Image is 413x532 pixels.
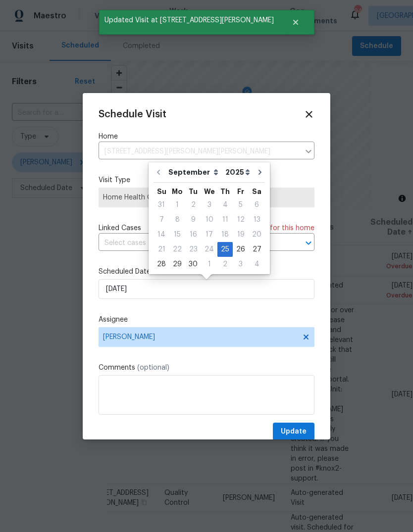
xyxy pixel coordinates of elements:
div: Thu Sep 04 2025 [217,197,233,212]
div: 1 [201,257,217,271]
span: Close [304,109,314,120]
div: 3 [201,198,217,212]
div: Tue Sep 23 2025 [185,242,201,257]
div: 22 [169,242,185,256]
span: Update [281,426,307,438]
div: 7 [154,213,169,227]
div: 19 [233,228,249,242]
div: Sat Sep 20 2025 [249,227,265,242]
div: 6 [249,198,265,212]
div: Sun Aug 31 2025 [154,197,169,212]
span: (optional) [137,364,169,371]
div: 4 [217,198,233,212]
button: Go to next month [253,162,267,182]
div: Tue Sep 30 2025 [185,257,201,272]
div: Thu Sep 11 2025 [217,212,233,227]
div: Tue Sep 16 2025 [185,227,201,242]
input: Enter in an address [99,144,300,159]
div: Thu Sep 25 2025 [217,242,233,257]
label: Visit Type [99,175,314,185]
label: Home [99,132,314,142]
button: Update [273,423,314,441]
abbr: Sunday [157,188,166,195]
div: 9 [185,213,201,227]
select: Month [166,165,223,180]
div: Mon Sep 29 2025 [169,257,185,272]
div: 30 [185,257,201,271]
div: 28 [154,257,169,271]
div: Sat Oct 04 2025 [249,257,265,272]
div: 27 [249,242,265,256]
abbr: Wednesday [204,188,215,195]
abbr: Friday [237,188,244,195]
div: 10 [201,213,217,227]
div: Fri Sep 05 2025 [233,197,249,212]
div: 13 [249,213,265,227]
span: Updated Visit at [STREET_ADDRESS][PERSON_NAME] [99,10,279,31]
div: 17 [201,228,217,242]
div: Wed Sep 10 2025 [201,212,217,227]
div: Wed Sep 24 2025 [201,242,217,257]
div: 8 [169,213,185,227]
div: 3 [233,257,249,271]
div: Tue Sep 02 2025 [185,197,201,212]
div: Mon Sep 01 2025 [169,197,185,212]
div: Sun Sep 07 2025 [154,212,169,227]
abbr: Tuesday [189,188,198,195]
div: 25 [217,242,233,256]
button: Close [279,12,312,32]
div: 26 [233,242,249,256]
div: 31 [154,198,169,212]
div: Wed Oct 01 2025 [201,257,217,272]
div: Fri Oct 03 2025 [233,257,249,272]
div: 20 [249,228,265,242]
div: Wed Sep 17 2025 [201,227,217,242]
input: M/D/YYYY [99,279,314,299]
button: Go to previous month [151,162,166,182]
div: Sun Sep 21 2025 [154,242,169,257]
div: Thu Oct 02 2025 [217,257,233,272]
div: 15 [169,228,185,242]
div: Wed Sep 03 2025 [201,197,217,212]
div: Sat Sep 06 2025 [249,197,265,212]
span: [PERSON_NAME] [103,333,297,341]
abbr: Thursday [220,188,230,195]
label: Assignee [99,315,314,325]
div: 14 [154,228,169,242]
div: Tue Sep 09 2025 [185,212,201,227]
div: 24 [201,242,217,256]
div: Fri Sep 19 2025 [233,227,249,242]
abbr: Saturday [252,188,261,195]
div: 12 [233,213,249,227]
input: Select cases [99,236,287,251]
div: 11 [217,213,233,227]
div: Fri Sep 26 2025 [233,242,249,257]
select: Year [223,165,253,180]
div: Mon Sep 22 2025 [169,242,185,257]
div: 2 [217,257,233,271]
div: 18 [217,228,233,242]
div: Mon Sep 08 2025 [169,212,185,227]
div: Sun Sep 14 2025 [154,227,169,242]
div: 2 [185,198,201,212]
div: 16 [185,228,201,242]
label: Scheduled Date [99,267,314,277]
div: Thu Sep 18 2025 [217,227,233,242]
div: 4 [249,257,265,271]
div: Sat Sep 13 2025 [249,212,265,227]
div: Mon Sep 15 2025 [169,227,185,242]
abbr: Monday [172,188,183,195]
div: 5 [233,198,249,212]
div: 21 [154,242,169,256]
div: Sat Sep 27 2025 [249,242,265,257]
span: Home Health Checkup [103,193,310,202]
div: Fri Sep 12 2025 [233,212,249,227]
label: Comments [99,363,314,373]
button: Open [302,236,315,250]
span: Linked Cases [99,223,141,233]
div: 23 [185,242,201,256]
div: 29 [169,257,185,271]
div: Sun Sep 28 2025 [154,257,169,272]
span: Schedule Visit [99,109,166,119]
div: 1 [169,198,185,212]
